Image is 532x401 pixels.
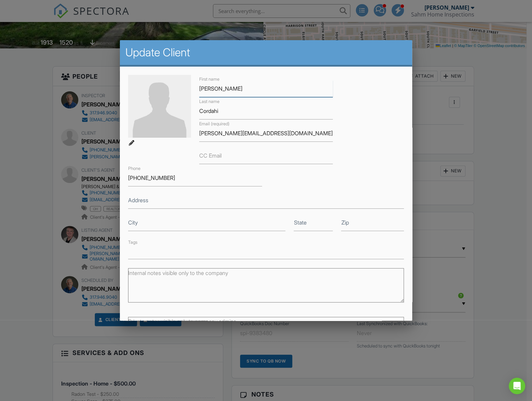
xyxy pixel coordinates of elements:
label: First name [199,76,219,82]
label: CC Email [199,152,222,159]
label: State [294,219,306,226]
label: Last name [199,99,219,105]
label: Address [128,196,148,204]
label: Private notes visible only to company admins [128,318,236,325]
label: Tags [128,240,137,245]
label: Phone [128,165,140,172]
div: Open Intercom Messenger [509,378,525,394]
h2: Update Client [125,46,407,59]
label: City [128,219,138,226]
img: default-user-f0147aede5fd5fa78ca7ade42f37bd4542148d508eef1c3d3ea960f66861d68b.jpg [128,75,191,138]
label: Internal notes visible only to the company [128,269,228,277]
label: Zip [341,219,349,226]
label: Email (required) [199,121,229,127]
